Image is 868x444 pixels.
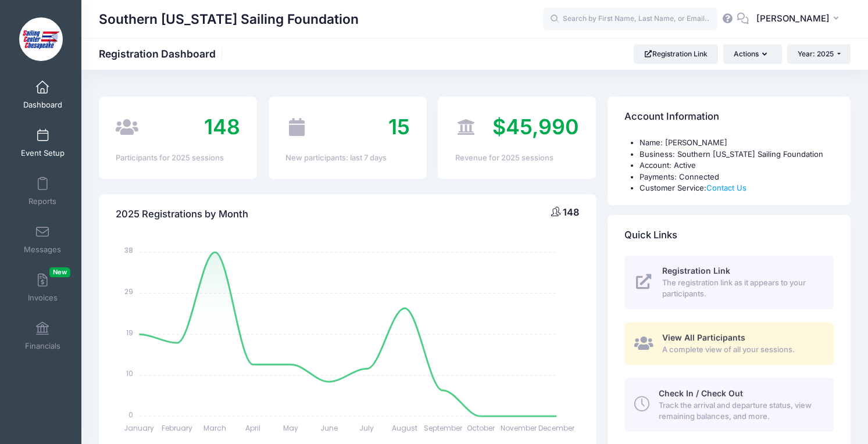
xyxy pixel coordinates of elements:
span: 15 [388,114,410,139]
a: Financials [15,316,70,356]
li: Account: Active [640,160,834,171]
span: $45,990 [492,114,579,139]
li: Customer Service: [640,182,834,194]
input: Search by First Name, Last Name, or Email... [543,8,717,31]
button: Year: 2025 [787,44,851,64]
h4: Account Information [624,101,719,134]
span: 148 [204,114,240,139]
span: New [49,267,70,277]
span: Reports [28,196,56,206]
a: Contact Us [706,183,746,192]
tspan: May [284,423,299,433]
div: Participants for 2025 sessions [116,152,240,164]
a: Check In / Check Out Track the arrival and departure status, view remaining balances, and more. [624,378,834,431]
tspan: October [467,423,495,433]
tspan: December [539,423,576,433]
a: Reports [15,171,70,212]
tspan: September [424,423,463,433]
a: InvoicesNew [15,267,70,308]
tspan: 10 [127,368,134,378]
img: Southern Maryland Sailing Foundation [19,17,63,61]
span: Check In / Check Out [659,388,743,398]
a: Registration Link The registration link as it appears to your participants. [624,256,834,309]
li: Payments: Connected [640,171,834,183]
span: Messages [24,245,61,255]
li: Name: [PERSON_NAME] [640,137,834,149]
tspan: August [392,423,417,433]
tspan: November [501,423,537,433]
span: Financials [25,341,60,351]
tspan: 0 [129,409,134,419]
li: Business: Southern [US_STATE] Sailing Foundation [640,149,834,160]
span: A complete view of all your sessions. [662,344,820,356]
tspan: 29 [125,287,134,296]
span: View All Participants [662,332,745,342]
span: Registration Link [662,266,730,275]
span: [PERSON_NAME] [756,12,830,25]
span: Track the arrival and departure status, view remaining balances, and more. [659,400,820,422]
span: Invoices [28,293,58,303]
tspan: February [162,423,192,433]
span: Event Setup [21,148,65,158]
a: View All Participants A complete view of all your sessions. [624,323,834,365]
tspan: 38 [125,245,134,255]
a: Messages [15,219,70,260]
a: Event Setup [15,123,70,163]
button: Actions [723,44,781,64]
a: Registration Link [634,44,718,64]
div: New participants: last 7 days [285,152,410,164]
span: Dashboard [23,100,62,110]
h1: Registration Dashboard [99,48,226,60]
div: Revenue for 2025 sessions [455,152,580,164]
span: The registration link as it appears to your participants. [662,277,820,300]
tspan: 19 [127,327,134,337]
button: [PERSON_NAME] [749,6,851,33]
span: Year: 2025 [798,49,834,58]
h4: 2025 Registrations by Month [116,198,248,231]
tspan: July [360,423,374,433]
tspan: April [245,423,260,433]
a: Dashboard [15,74,70,115]
span: 148 [563,206,579,218]
tspan: June [320,423,338,433]
tspan: January [124,423,155,433]
tspan: March [204,423,227,433]
h1: Southern [US_STATE] Sailing Foundation [99,6,359,33]
h4: Quick Links [624,219,677,252]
